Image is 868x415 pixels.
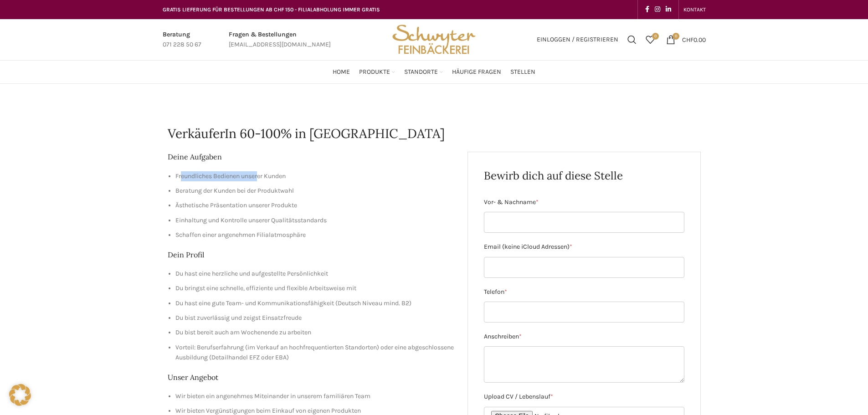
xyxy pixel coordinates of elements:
[537,36,618,43] span: Einloggen / Registrieren
[163,6,380,13] span: GRATIS LIEFERUNG FÜR BESTELLUNGEN AB CHF 150 - FILIALABHOLUNG IMMER GRATIS
[652,33,659,40] span: 0
[175,343,454,363] li: Vorteil: Berufserfahrung (im Verkauf an hochfrequentierten Standorten) oder eine abgeschlossene A...
[389,35,478,43] a: Site logo
[484,168,684,184] h2: Bewirb dich auf diese Stelle
[652,3,663,16] a: Instagram social link
[484,332,684,342] label: Anschreiben
[229,30,331,50] a: Infobox link
[163,30,201,50] a: Infobox link
[484,197,684,207] label: Vor- & Nachname
[641,31,659,49] div: Meine Wunschliste
[175,313,454,323] li: Du bist zuverlässig und zeigst Einsatzfreude
[175,391,454,401] li: Wir bieten ein angenehmes Miteinander in unserem familiären Team
[679,0,710,19] div: Secondary navigation
[175,171,454,181] li: Freundliches Bedienen unserer Kunden
[404,63,443,81] a: Standorte
[175,298,454,308] li: Du hast eine gute Team- und Kommunikationsfähigkeit (Deutsch Niveau mind. B2)
[168,250,454,260] h2: Dein Profil
[683,6,706,13] span: KONTAKT
[175,230,454,240] li: Schaffen einer angenehmen Filialatmosphäre
[662,31,710,49] a: 0 CHF0.00
[168,152,454,162] h2: Deine Aufgaben
[158,63,710,81] div: Main navigation
[510,63,535,81] a: Stellen
[452,63,501,81] a: Häufige Fragen
[510,68,535,77] span: Stellen
[175,283,454,293] li: Du bringst eine schnelle, effiziente und flexible Arbeitsweise mit
[333,63,350,81] a: Home
[175,186,454,196] li: Beratung der Kunden bei der Produktwahl
[168,125,701,143] h1: VerkäuferIn 60-100% in [GEOGRAPHIC_DATA]
[359,63,395,81] a: Produkte
[175,200,454,210] li: Ästhetische Präsentation unserer Produkte
[682,36,706,43] bdi: 0.00
[333,68,350,77] span: Home
[452,68,501,77] span: Häufige Fragen
[642,3,652,16] a: Facebook social link
[484,392,684,402] label: Upload CV / Lebenslauf
[389,19,478,60] img: Bäckerei Schwyter
[663,3,674,16] a: Linkedin social link
[532,31,623,49] a: Einloggen / Registrieren
[175,328,454,338] li: Du bist bereit auch am Wochenende zu arbeiten
[168,372,454,382] h2: Unser Angebot
[175,269,454,279] li: Du hast eine herzliche und aufgestellte Persönlichkeit
[484,242,684,252] label: Email (keine iCloud Adressen)
[641,31,659,49] a: 0
[404,68,438,77] span: Standorte
[175,215,454,225] li: Einhaltung und Kontrolle unserer Qualitätsstandards
[673,33,679,40] span: 0
[484,287,684,297] label: Telefon
[359,68,390,77] span: Produkte
[623,31,641,49] a: Suchen
[682,36,693,43] span: CHF
[683,0,706,19] a: KONTAKT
